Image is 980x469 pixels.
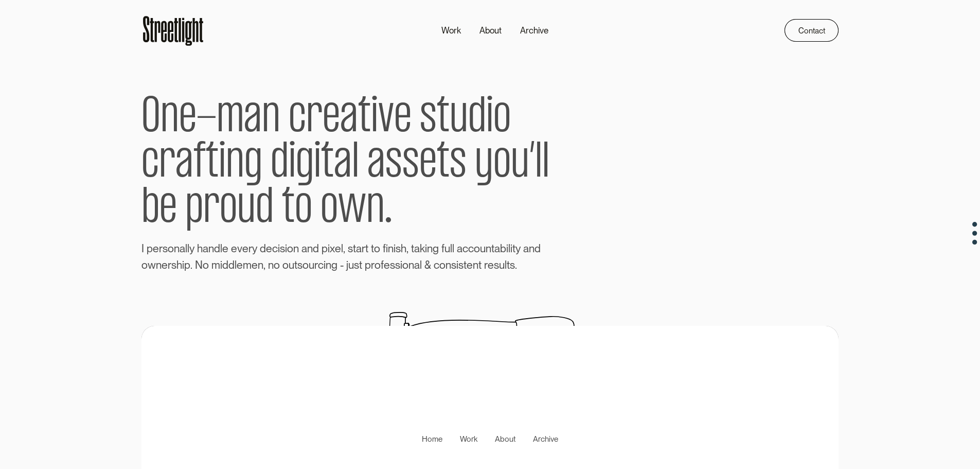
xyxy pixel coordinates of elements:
span: d [271,141,289,186]
span: p [322,240,328,257]
span: h [401,240,406,257]
span: i [386,240,388,257]
span: s [354,257,359,273]
span: i [324,257,326,273]
span: u [289,257,294,273]
span: v [237,240,242,257]
span: y [189,240,194,257]
span: o [141,257,148,273]
a: Work [451,431,486,447]
span: n [268,257,274,273]
span: r [159,240,163,257]
span: a [523,240,529,257]
span: l [508,240,510,257]
span: l [185,240,187,257]
span: i [219,141,226,186]
span: s [390,257,395,273]
span: & [424,257,431,273]
span: y [252,240,257,257]
span: n [307,240,313,257]
span: o [295,186,312,232]
span: e [153,240,159,257]
span: b [141,186,159,232]
span: s [171,257,176,273]
span: f [193,141,206,186]
span: d [260,240,266,257]
span: - [197,96,217,141]
span: n [473,257,478,273]
span: l [220,240,222,257]
span: t [358,96,371,141]
span: u [309,257,314,273]
span: i [506,240,508,257]
span: n [161,96,179,141]
span: r [159,141,175,186]
span: u [237,186,256,232]
span: w [148,257,156,273]
span: s [395,257,400,273]
span: n [156,257,162,273]
span: c [318,257,324,273]
span: l [352,141,359,186]
span: u [444,240,450,257]
span: o [493,96,511,141]
span: l [505,257,507,273]
span: l [235,257,237,273]
span: d [313,240,319,257]
span: c [468,240,474,257]
span: t [359,257,362,273]
span: t [206,141,219,186]
span: o [287,240,293,257]
span: c [141,141,159,186]
span: a [356,240,362,257]
span: d [534,240,541,257]
span: w [338,186,366,232]
span: r [168,257,171,273]
span: u [480,240,486,257]
span: a [334,141,352,186]
span: j [346,257,348,273]
span: t [491,240,494,257]
span: i [328,240,330,257]
span: i [456,257,458,273]
span: a [301,240,307,257]
span: s [163,240,168,257]
span: , [343,240,345,257]
span: f [381,257,384,273]
span: n [366,186,385,232]
div: Work [441,24,461,37]
span: - [340,257,344,273]
div: Contact [798,24,825,37]
span: n [258,257,263,273]
span: e [419,141,437,186]
a: Contact [785,19,839,42]
span: a [414,240,420,257]
span: n [226,141,244,186]
span: y [475,141,493,186]
span: t [321,141,334,186]
span: a [457,240,462,257]
span: r [306,96,323,141]
span: i [486,96,493,141]
span: t [353,240,356,257]
span: t [512,240,515,257]
span: t [437,141,450,186]
span: n [293,240,299,257]
span: t [371,240,374,257]
a: Work [432,21,470,40]
div: Archive [520,24,548,37]
span: e [467,257,473,273]
span: , [263,257,265,273]
span: f [383,240,386,257]
span: r [314,257,318,273]
span: d [468,96,486,141]
a: About [470,21,511,40]
span: ’ [529,141,535,186]
span: i [425,240,427,257]
span: . [190,257,192,273]
span: . [385,186,392,232]
span: s [280,240,285,257]
a: Archive [511,21,558,40]
span: n [388,240,394,257]
span: t [507,257,510,273]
